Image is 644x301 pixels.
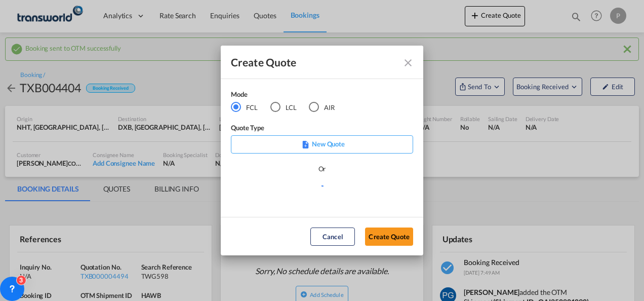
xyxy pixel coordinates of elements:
button: Cancel [310,228,355,246]
p: New Quote [234,139,410,149]
div: Create Quote [231,56,395,68]
div: Mode [231,89,347,102]
button: Close dialog [398,53,416,71]
md-dialog: Create QuoteModeFCL LCLAIR ... [221,46,423,256]
div: Or [318,164,326,174]
button: Create Quote [365,228,413,246]
div: Quote Type [231,123,413,135]
md-radio-button: AIR [309,102,335,113]
md-icon: Close dialog [402,57,414,69]
div: New Quote [231,135,413,154]
md-radio-button: LCL [270,102,297,113]
md-radio-button: FCL [231,102,258,113]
